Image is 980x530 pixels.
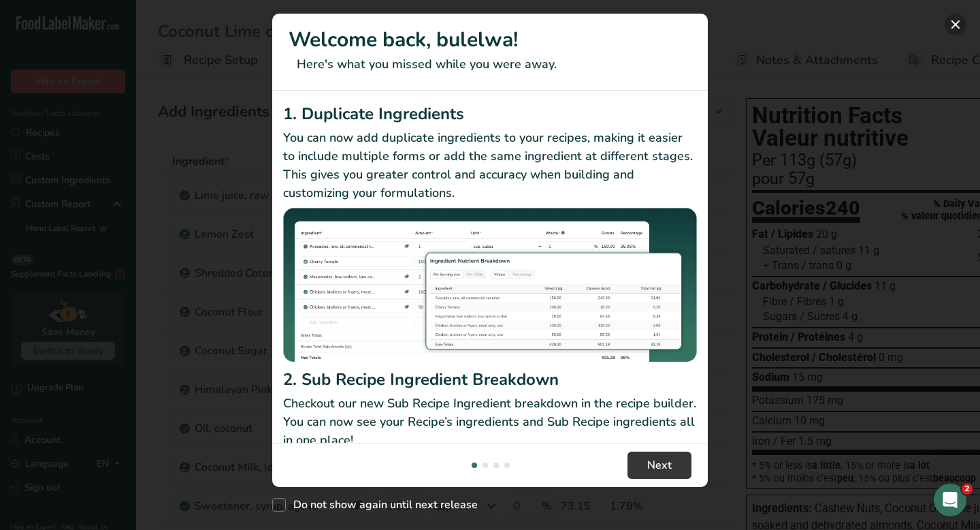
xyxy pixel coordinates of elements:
[962,484,973,495] span: 2
[934,484,966,516] iframe: Intercom live chat
[283,102,697,126] h2: 1. Duplicate Ingredients
[627,452,691,479] button: Next
[283,367,697,392] h2: 2. Sub Recipe Ingredient Breakdown
[283,394,697,450] p: Checkout our new Sub Recipe Ingredient breakdown in the recipe builder. You can now see your Reci...
[289,55,691,74] p: Here's what you missed while you were away.
[283,129,697,202] p: You can now add duplicate ingredients to your recipes, making it easier to include multiple forms...
[289,25,691,55] h1: Welcome back, bulelwa!
[286,498,478,512] span: Do not show again until next release
[283,208,697,362] img: Duplicate Ingredients
[647,457,672,473] span: Next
